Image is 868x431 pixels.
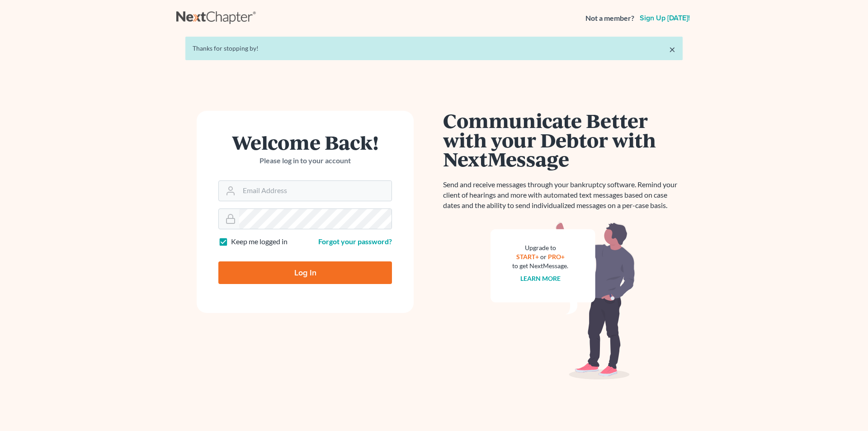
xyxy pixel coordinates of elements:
[585,13,634,24] strong: Not a member?
[669,44,675,55] a: ×
[520,275,561,282] a: Learn more
[548,253,565,260] a: PRO+
[318,237,392,246] a: Forgot your password?
[443,180,683,211] p: Send and receive messages through your bankruptcy software. Remind your client of hearings and mo...
[218,261,392,284] input: Log In
[231,237,288,247] label: Keep me logged in
[512,261,568,270] div: to get NextMessage.
[218,156,392,166] p: Please log in to your account
[443,111,683,169] h1: Communicate Better with your Debtor with NextMessage
[218,133,392,152] h1: Welcome Back!
[638,14,692,22] a: Sign up [DATE]!
[239,181,392,201] input: Email Address
[512,243,568,252] div: Upgrade to
[193,44,675,53] div: Thanks for stopping by!
[516,253,539,260] a: START+
[491,222,635,380] img: nextmessage_bg-59042aed3d76b12b5cd301f8e5b87938c9018125f34e5fa2b7a6b67550977c72.svg
[540,253,547,260] span: or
